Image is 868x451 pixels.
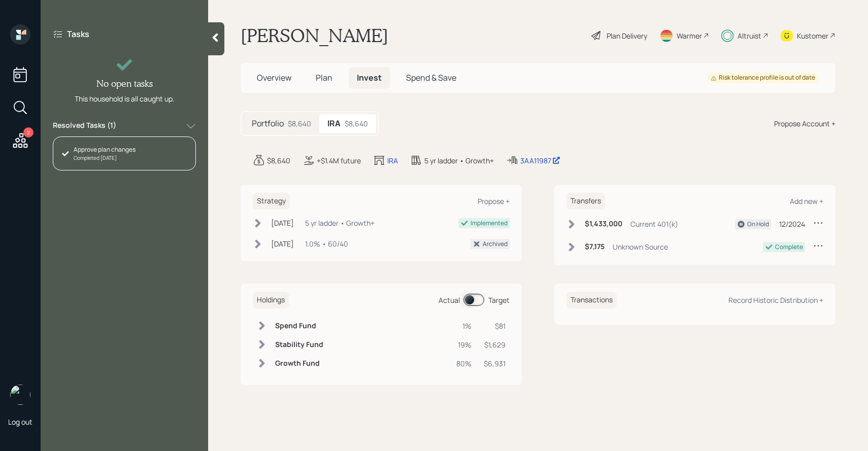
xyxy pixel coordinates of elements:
div: Kustomer [797,30,828,41]
label: Tasks [67,28,89,40]
div: Completed [DATE] [74,154,136,162]
span: Plan [316,72,332,83]
h4: No open tasks [96,78,153,89]
div: Actual [439,295,460,305]
h6: Stability Fund [275,340,323,349]
div: Add new + [790,196,823,206]
div: Approve plan changes [74,145,136,154]
h6: $7,175 [585,242,605,251]
div: +$1.4M future [317,155,361,166]
div: 19% [456,339,472,350]
span: Spend & Save [406,72,456,83]
div: IRA [387,155,398,166]
div: Complete [775,242,803,252]
div: $6,931 [484,358,506,369]
div: Plan Delivery [607,30,647,41]
label: Resolved Tasks ( 1 ) [53,120,116,132]
img: sami-boghos-headshot.png [10,385,30,405]
h6: $1,433,000 [585,220,622,228]
div: [DATE] [271,218,294,228]
h5: IRA [327,119,341,128]
span: Overview [257,72,291,83]
div: Unknown Source [613,241,668,252]
h6: Transactions [566,292,617,308]
div: 3AA11987 [520,155,560,166]
h6: Transfers [566,193,605,210]
div: 80% [456,358,472,369]
div: Archived [483,239,508,249]
div: Warmer [677,30,702,41]
div: 2 [23,127,34,137]
h1: [PERSON_NAME] [241,24,388,47]
span: Invest [357,72,382,83]
div: 5 yr ladder • Growth+ [305,218,375,228]
h6: Strategy [253,193,290,210]
div: $8,640 [288,118,311,129]
h6: Growth Fund [275,359,323,368]
div: Altruist [738,30,761,41]
h6: Holdings [253,292,289,308]
div: This household is all caught up. [75,93,175,104]
div: $8,640 [345,118,368,129]
div: Record Historic Distribution + [728,295,823,305]
div: 1.0% • 60/40 [305,238,348,249]
div: [DATE] [271,238,294,249]
div: Propose + [478,196,510,206]
div: 5 yr ladder • Growth+ [424,155,494,166]
div: Current 401(k) [630,219,678,229]
div: Propose Account + [774,118,836,129]
div: $8,640 [267,155,290,166]
div: Target [488,295,510,305]
div: 12/2024 [779,219,805,229]
div: $1,629 [484,339,506,350]
div: On Hold [747,220,769,229]
div: $81 [484,321,506,331]
div: Log out [8,417,32,427]
div: Implemented [471,219,508,228]
h6: Spend Fund [275,322,323,330]
h5: Portfolio [252,119,284,128]
div: Risk tolerance profile is out of date [711,74,815,82]
div: 1% [456,321,472,331]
